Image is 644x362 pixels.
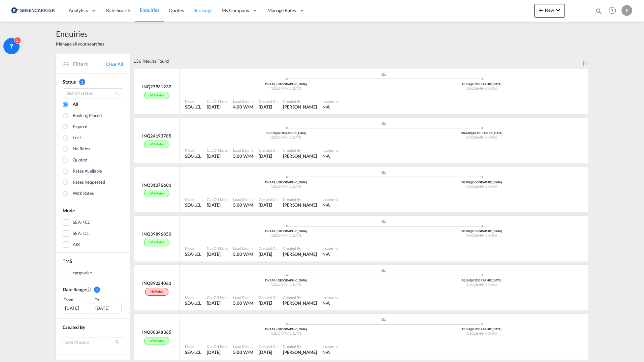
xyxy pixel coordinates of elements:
[283,153,317,159] span: [PERSON_NAME]
[233,104,253,110] div: 4.00 W/M
[461,82,502,86] span: AEJEA [GEOGRAPHIC_DATA]
[233,251,253,257] div: 5.00 W/M
[271,283,301,286] span: [GEOGRAPHIC_DATA]
[322,344,338,349] div: Incoterms
[267,7,296,14] span: Manage Rates
[265,327,307,331] span: DKAAR [GEOGRAPHIC_DATA]
[265,278,307,282] span: DKAAR [GEOGRAPHIC_DATA]
[144,92,169,99] div: With rates
[259,300,272,306] span: [DATE]
[283,344,317,349] div: Created By
[283,349,317,355] div: Filip Pehrsson
[470,327,471,331] span: |
[276,278,277,282] span: |
[283,104,317,110] span: [PERSON_NAME]
[259,202,272,208] span: [DATE]
[73,230,90,237] div: SEA-LCL
[259,350,272,355] span: [DATE]
[63,219,123,226] md-checkbox: SEA-FCL
[106,7,130,13] span: Rate Search
[207,349,228,355] div: 15 Sep 2025
[322,104,330,110] div: N/A
[461,229,502,233] span: SGSIN [GEOGRAPHIC_DATA]
[283,251,317,257] span: [PERSON_NAME]
[271,87,301,90] span: [GEOGRAPHIC_DATA]
[259,202,278,208] div: 15 Sep 2025
[259,295,278,300] div: Created On
[607,5,621,17] div: Help
[233,153,253,159] div: 5.00 W/M
[63,79,75,85] span: Status
[259,344,278,349] div: Created On
[259,104,278,110] div: 15 Sep 2025
[470,82,471,86] span: |
[142,280,171,286] div: INQ89224063
[276,229,277,233] span: |
[554,6,562,14] md-icon: icon-chevron-down
[185,153,201,159] div: SEA-LCL
[276,82,277,86] span: |
[621,5,632,16] div: F
[466,87,497,90] span: [GEOGRAPHIC_DATA]
[595,7,603,15] md-icon: icon-magnify
[73,168,102,175] div: Rates available
[207,202,228,208] div: 15 Sep 2025
[207,300,220,306] span: [DATE]
[133,118,588,167] div: INQ24193785With rates assets/icons/custom/ship-fill.svgassets/icons/custom/roll-o-plane.svgOrigin...
[142,329,171,335] div: INQ80348365
[259,153,272,159] span: [DATE]
[169,7,184,13] span: Quotes
[73,60,106,68] span: Filters
[283,153,317,159] div: Filip Pehrsson
[380,269,388,272] md-icon: assets/icons/custom/ship-fill.svg
[185,197,201,202] div: Mode
[207,153,228,159] div: 15 Sep 2025
[461,131,503,135] span: DKAAR [GEOGRAPHIC_DATA]
[94,286,100,293] span: 1
[537,7,562,13] span: New
[259,251,272,257] span: [DATE]
[233,148,253,153] div: Load Details
[259,300,278,306] div: 15 Sep 2025
[73,101,78,109] div: All
[265,229,307,233] span: DKAAR [GEOGRAPHIC_DATA]
[10,3,56,18] img: 8cf206808afe11efa76fcd1e3d746489.png
[63,208,75,213] span: Mode
[322,202,330,208] div: N/A
[133,216,588,265] div: INQ39896850With rates assets/icons/custom/ship-fill.svgassets/icons/custom/roll-o-plane.svgOrigin...
[283,251,317,257] div: Filip Pehrsson
[185,344,201,349] div: Mode
[73,241,80,248] div: AIR
[63,296,123,313] span: From To [DATE][DATE]
[233,202,253,208] div: 5.00 W/M
[142,231,171,237] div: INQ39896850
[322,153,330,159] div: N/A
[133,54,169,68] div: 136 Results Found
[271,332,301,335] span: [GEOGRAPHIC_DATA]
[207,300,228,306] div: 15 Sep 2025
[142,133,171,139] div: INQ24193785
[79,79,85,85] span: 1
[142,84,171,90] div: INQ27931232
[322,295,338,300] div: Incoterms
[207,251,228,257] div: 15 Sep 2025
[207,104,228,110] div: 15 Sep 2025
[115,91,120,96] md-icon: icon-magnify
[207,104,220,110] span: [DATE]
[222,7,249,14] span: My Company
[69,7,88,14] span: Analytics
[283,148,317,153] div: Created By
[185,104,201,110] div: SEA-LCL
[63,258,72,264] span: TMS
[266,131,306,135] span: SGSIN [GEOGRAPHIC_DATA]
[56,41,104,47] span: Manage all your searches
[73,134,81,142] div: Lost
[466,185,497,188] span: [GEOGRAPHIC_DATA]
[207,251,220,257] span: [DATE]
[233,99,253,104] div: Load Details
[380,122,388,125] md-icon: assets/icons/custom/ship-fill.svg
[322,349,330,355] div: N/A
[185,246,201,251] div: Mode
[380,171,388,174] md-icon: assets/icons/custom/ship-fill.svg
[142,182,171,188] div: INQ31376601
